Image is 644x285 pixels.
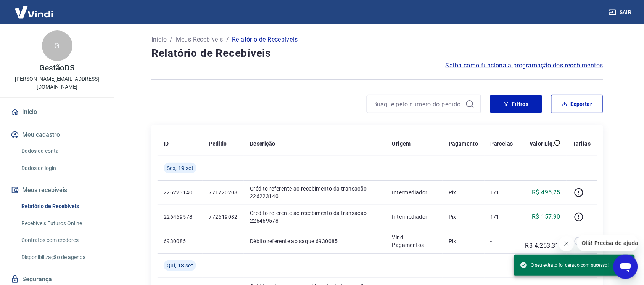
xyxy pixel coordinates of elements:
[42,30,72,61] div: G
[392,234,436,249] p: Vindi Pagamentos
[490,95,542,113] button: Filtros
[164,237,196,245] p: 6930085
[250,185,380,200] p: Crédito referente ao recebimento da transação 226223140
[532,188,561,197] p: R$ 495,25
[613,255,638,279] iframe: Botão para abrir a janela de mensagens
[520,261,609,269] span: O seu extrato foi gerado com sucesso!
[9,182,105,199] button: Meus recebíveis
[167,262,193,269] span: Qui, 18 set
[209,140,227,147] p: Pedido
[170,35,172,44] p: /
[449,189,478,196] p: Pix
[491,213,513,221] p: 1/1
[9,104,105,120] a: Início
[6,75,108,91] p: [PERSON_NAME][EMAIL_ADDRESS][DOMAIN_NAME]
[226,35,229,44] p: /
[373,98,462,110] input: Busque pelo número do pedido
[250,140,275,147] p: Descrição
[250,209,380,224] p: Crédito referente ao recebimento da transação 226469578
[164,140,169,147] p: ID
[39,64,75,72] p: GestãoDS
[18,143,105,159] a: Dados da conta
[18,160,105,176] a: Dados de login
[250,237,380,245] p: Débito referente ao saque 6930085
[607,5,635,19] button: Sair
[449,213,478,221] p: Pix
[392,213,436,221] p: Intermediador
[392,189,436,196] p: Intermediador
[18,216,105,231] a: Recebíveis Futuros Online
[176,35,223,44] a: Meus Recebíveis
[18,199,105,214] a: Relatório de Recebíveis
[449,140,478,147] p: Pagamento
[164,213,196,221] p: 226469578
[232,35,298,44] p: Relatório de Recebíveis
[209,189,238,196] p: 771720208
[491,237,513,245] p: -
[449,237,478,245] p: Pix
[573,140,591,147] p: Tarifas
[446,61,603,70] a: Saiba como funciona a programação dos recebimentos
[18,250,105,265] a: Disponibilização de agenda
[551,95,603,113] button: Exportar
[532,212,561,221] p: R$ 157,90
[525,232,560,250] p: -R$ 4.253,31
[167,164,193,172] span: Sex, 19 set
[9,0,59,24] img: Vindi
[392,140,411,147] p: Origem
[530,140,554,147] p: Valor Líq.
[18,232,105,248] a: Contratos com credores
[9,126,105,143] button: Meu cadastro
[209,213,238,221] p: 772619082
[151,35,167,44] a: Início
[559,236,574,251] iframe: Fechar mensagem
[577,235,638,251] iframe: Mensagem da empresa
[151,46,603,61] h4: Relatório de Recebíveis
[491,189,513,196] p: 1/1
[164,189,196,196] p: 226223140
[5,5,64,11] span: Olá! Precisa de ajuda?
[491,140,513,147] p: Parcelas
